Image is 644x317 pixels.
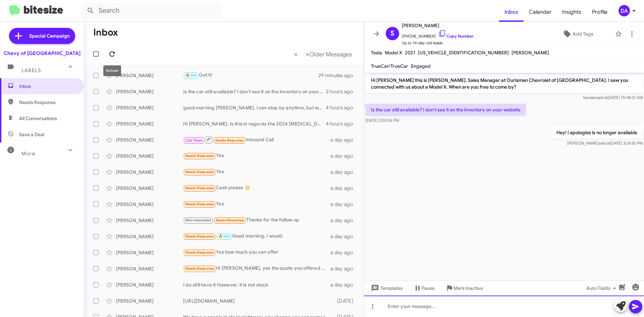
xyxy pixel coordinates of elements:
span: Pause [422,282,435,294]
span: Needs Response [185,170,214,174]
div: Yes [183,152,330,160]
span: Needs Response [185,154,214,158]
div: [URL][DOMAIN_NAME] [183,298,334,304]
div: a day ago [330,217,359,224]
div: 29 minutes ago [318,72,359,79]
div: 4 hours ago [326,120,359,127]
span: Needs Response [185,186,214,190]
span: Mark Inactive [453,282,483,294]
div: [PERSON_NAME] [116,249,183,256]
div: [PERSON_NAME] [116,120,183,127]
a: Calendar [524,2,557,22]
button: DA [613,5,637,16]
a: Inbox [499,2,524,22]
span: Older Messages [309,51,352,58]
div: [PERSON_NAME] [116,233,183,240]
div: a day ago [330,233,359,240]
div: Yes how much you can offer [183,249,330,256]
div: Hi [PERSON_NAME], yes the quote you offered was not within my range. If you can offer a fair pric... [183,265,330,272]
span: [DATE] 2:05:56 PM [366,118,399,123]
span: Needs Response [19,99,76,106]
span: » [306,50,309,58]
div: Yes [183,200,330,208]
span: Needs Response [185,202,214,206]
span: Save a Deal [19,131,44,138]
div: Refresh [103,65,121,76]
div: [PERSON_NAME] [116,201,183,208]
span: Not-Interested [185,218,211,222]
div: [PERSON_NAME] [116,88,183,95]
div: Yes [183,168,330,176]
div: [PERSON_NAME] [116,169,183,175]
button: Previous [290,47,302,61]
div: [PERSON_NAME] [116,217,183,224]
span: Needs Response [185,250,214,255]
div: Got it! [183,71,318,79]
span: [PERSON_NAME] [512,50,549,56]
p: Is the car still available? I don't see it on the inventory on your website [366,104,526,116]
a: Special Campaign [9,28,75,44]
span: said at [598,141,610,146]
div: good morning [PERSON_NAME], i can stop by anytime, but wanted to make sure the numbers are good b... [183,104,326,111]
p: Hey! I apologize is no longer available [551,126,643,139]
span: « [294,50,298,58]
div: 2 hours ago [326,88,359,95]
div: a day ago [330,249,359,256]
div: Good morning, I would. [183,232,330,240]
span: Tesla [371,50,382,56]
span: [PHONE_NUMBER] [402,30,474,40]
div: [PERSON_NAME] [116,281,183,288]
span: Needs Response [215,138,244,143]
input: Search [81,3,222,19]
div: Thanks for the follow up [183,216,330,224]
div: I do still have it However, it is not stock [183,281,330,288]
a: Insights [557,2,587,22]
div: 4 hours ago [326,104,359,111]
span: All Conversations [19,115,57,122]
a: Profile [587,2,613,22]
h1: Inbox [93,27,118,38]
div: [PERSON_NAME] [116,137,183,143]
div: [PERSON_NAME] [116,298,183,304]
div: [PERSON_NAME] [116,153,183,159]
span: Auto Fields [586,282,619,294]
span: S [390,28,394,39]
div: a day ago [330,265,359,272]
span: Model X [385,50,402,56]
span: Needs Response [216,218,244,222]
span: Needs Response [185,266,214,271]
span: Call Them [185,138,203,143]
p: Hi [PERSON_NAME] this is [PERSON_NAME], Sales Manager at Ourisman Chevrolet of [GEOGRAPHIC_DATA].... [366,74,643,93]
button: Add Tags [543,28,612,40]
div: [PERSON_NAME] [116,185,183,192]
div: Chevy of [GEOGRAPHIC_DATA] [4,50,80,57]
span: said at [596,95,608,100]
span: Needs Response [185,234,214,239]
button: Auto Fields [581,282,624,294]
button: Pause [408,282,440,294]
span: [PERSON_NAME] [DATE] 3:24:36 PM [567,141,643,146]
span: Labels [21,67,41,73]
span: 🔥 Hot [185,73,197,77]
div: a day ago [330,169,359,175]
a: Copy Number [438,34,474,39]
span: Engaged [411,63,431,69]
span: Up to 14-day-old leads [402,40,474,46]
div: DA [619,5,630,16]
div: [PERSON_NAME] [116,104,183,111]
div: [PERSON_NAME] [116,265,183,272]
div: Cash please 🙂 [183,184,330,192]
div: [DATE] [334,298,359,304]
span: 2021 [405,50,415,56]
div: [PERSON_NAME] [116,72,183,79]
div: a day ago [330,201,359,208]
div: a day ago [330,153,359,159]
span: Special Campaign [29,33,70,39]
span: Add Tags [573,28,593,40]
span: More [21,151,35,157]
span: [US_VEHICLE_IDENTIFICATION_NUMBER] [418,50,509,56]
